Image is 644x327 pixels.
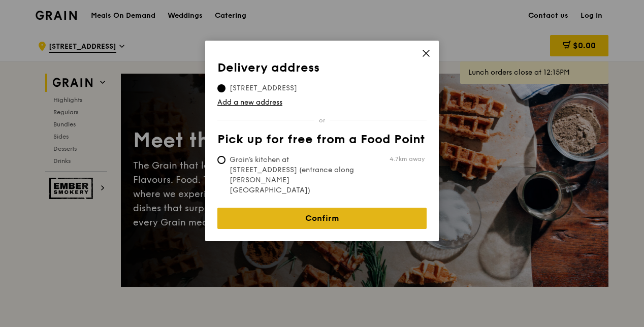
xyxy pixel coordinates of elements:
input: Grain's kitchen at [STREET_ADDRESS] (entrance along [PERSON_NAME][GEOGRAPHIC_DATA])4.7km away [217,156,226,164]
th: Delivery address [217,61,427,79]
input: [STREET_ADDRESS] [217,84,226,92]
span: 4.7km away [390,155,425,163]
th: Pick up for free from a Food Point [217,133,427,151]
a: Add a new address [217,97,427,108]
span: [STREET_ADDRESS] [217,83,309,93]
span: Grain's kitchen at [STREET_ADDRESS] (entrance along [PERSON_NAME][GEOGRAPHIC_DATA]) [217,155,369,195]
a: Confirm [217,208,427,229]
